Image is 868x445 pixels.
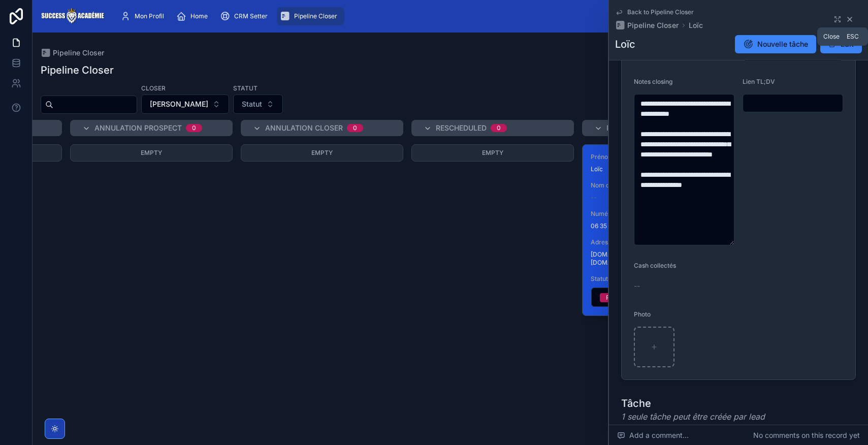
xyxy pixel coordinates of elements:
span: Annulation prospect [94,123,182,133]
span: Cash collectés [634,262,676,269]
div: 0 [497,124,501,132]
label: Statut [233,83,258,92]
a: CRM Setter [217,7,275,25]
span: [PERSON_NAME] [150,99,208,109]
span: Close [823,33,840,41]
img: App logo [41,8,104,24]
span: Empty [482,149,503,156]
span: Back to Pipeline Closer [627,8,694,16]
span: Add a comment... [617,430,689,440]
span: Notes closing [634,78,672,85]
span: Mon Profil [135,12,164,20]
div: 0 [353,124,357,132]
span: Perdu [606,123,630,133]
span: [DOMAIN_NAME][EMAIL_ADDRESS][DOMAIN_NAME] [591,250,736,267]
button: Select Button [591,288,735,307]
h1: Loïc [615,37,635,51]
div: Perdu [606,293,623,302]
span: 06 35 14 10 56 [591,222,736,230]
label: Closer [141,83,166,92]
button: Nouvelle tâche [735,35,816,53]
a: Back to Pipeline Closer [615,8,694,16]
a: Pipeline Closer [277,7,344,25]
button: Select Button [141,94,229,114]
a: PrénomLoïcNom de famille--Numéro de téléphone06 35 14 10 56Adresse email[DOMAIN_NAME][EMAIL_ADDRE... [582,144,745,316]
a: Pipeline Closer [41,48,104,58]
span: Pipeline Closer [627,20,679,30]
span: Numéro de téléphone [591,210,736,218]
a: Mon Profil [117,7,171,25]
h1: Tâche [621,396,767,410]
button: Select Button [233,94,283,114]
div: 0 [192,124,196,132]
span: Adresse email [591,238,736,246]
span: Nouvelle tâche [757,39,808,49]
span: Annulation closer [265,123,343,133]
span: Empty [311,149,333,156]
div: scrollable content [112,5,827,27]
span: Nom de famille [591,181,736,189]
span: Pipeline Closer [53,48,104,58]
em: 1 seule tâche peut être créée par lead‎‎ ‎ [621,410,767,423]
a: Home [173,7,215,25]
span: Rescheduled [436,123,487,133]
span: Pipeline Closer [294,12,337,20]
span: No comments on this record yet [753,430,860,440]
span: Empty [141,149,162,156]
span: Statut [591,275,736,283]
span: -- [591,194,597,202]
span: Loïc [591,165,736,173]
span: Home [190,12,208,20]
span: Lien TL;DV [743,78,775,85]
h1: Pipeline Closer [41,63,114,77]
span: -- [634,281,640,291]
span: Photo [634,310,651,318]
span: CRM Setter [234,12,268,20]
a: Loïc [689,20,703,30]
span: Statut [242,99,262,109]
a: Pipeline Closer [615,20,679,30]
span: Esc [845,33,861,41]
span: Prénom [591,153,736,161]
